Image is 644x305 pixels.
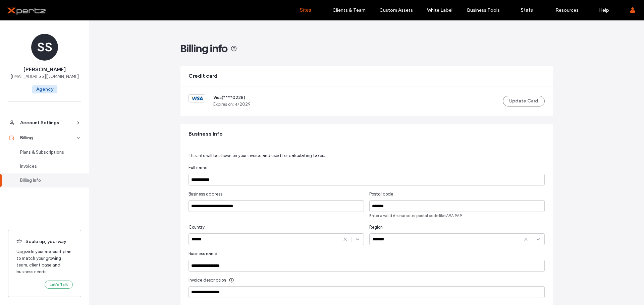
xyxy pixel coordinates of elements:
div: SS [31,34,58,61]
span: Upgrade your account plan to match your growing team, client base and business needs. [16,248,73,275]
span: Help [15,5,29,11]
button: Update Card [503,96,545,106]
span: Full name [189,164,207,171]
label: Help [599,7,609,13]
div: Plans & Subscriptions [20,149,75,156]
img: tab_keywords_by_traffic_grey.svg [68,39,73,44]
div: Domain Overview [27,40,60,44]
label: Resources [555,7,579,13]
span: Expires on: 4 / 2029 [213,101,251,108]
label: Sites [300,7,311,13]
span: Agency [32,85,57,93]
div: Billing [20,135,75,141]
span: Business name [189,250,217,257]
span: Scale up, your way [16,238,73,246]
img: logo_orange.svg [11,11,16,16]
span: Business address [189,191,222,198]
label: Clients & Team [332,7,366,13]
span: Postal code [369,191,393,198]
span: Enter a valid 6-character postal code like A9A 9A9 [369,213,545,219]
div: Domain: [DOMAIN_NAME] [17,17,74,23]
span: Business info [189,130,223,138]
span: [PERSON_NAME] [23,66,66,73]
div: Keywords by Traffic [75,40,111,44]
div: Invoices [20,163,75,170]
span: Credit card [189,72,217,80]
label: Business Tools [467,7,500,13]
div: Account Settings [20,120,75,126]
div: v 4.0.25 [19,11,33,16]
span: Invoice description [189,277,226,284]
span: Country [189,224,205,231]
label: White Label [427,7,452,13]
span: Region [369,224,383,231]
label: Custom Assets [379,7,413,13]
button: Let’s Talk [45,281,73,289]
img: website_grey.svg [11,17,16,23]
span: Billing info [180,42,228,55]
span: [EMAIL_ADDRESS][DOMAIN_NAME] [10,73,79,80]
span: This info will be shown on your invoice and used for calculating taxes. [189,153,326,158]
label: Stats [521,7,533,13]
img: tab_domain_overview_orange.svg [19,39,25,44]
div: Billing Info [20,177,75,184]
